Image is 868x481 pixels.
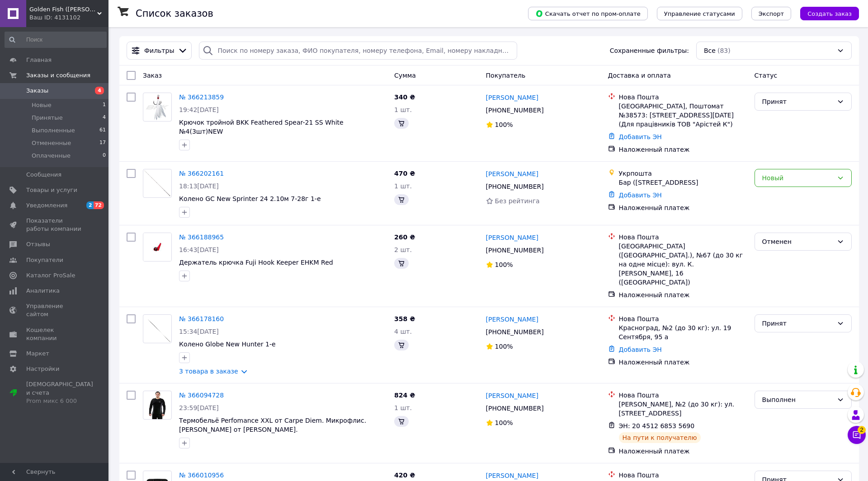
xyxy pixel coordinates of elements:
[394,182,412,190] span: 1 шт.
[179,195,321,202] a: Колено GC New Sprinter 24 2.10м 7-28г 1-е
[394,392,415,399] span: 824 ₴
[848,426,866,444] button: Чат с покупателем2
[800,7,859,20] button: Создать заказ
[32,126,75,135] span: Выполненные
[394,472,415,479] span: 420 ₴
[619,358,747,367] div: Наложенный платеж
[103,114,106,122] span: 4
[179,404,219,411] span: 23:59[DATE]
[486,391,538,400] a: [PERSON_NAME]
[486,169,538,178] a: [PERSON_NAME]
[762,97,833,107] div: Принят
[5,32,107,48] input: Поиск
[394,93,415,101] span: 340 ₴
[762,395,833,405] div: Выполнен
[103,152,106,160] span: 0
[26,171,61,179] span: Сообщения
[179,417,366,433] span: Термобельё Perfomance XXL от Carpe Diem. Микрофлис. [PERSON_NAME] от [PERSON_NAME].
[619,471,747,480] div: Нова Пошта
[26,201,67,210] span: Уведомления
[26,365,59,373] span: Настройки
[103,101,106,109] span: 1
[143,233,172,262] a: Фото товару
[486,471,538,480] a: [PERSON_NAME]
[179,328,219,335] span: 15:34[DATE]
[619,102,747,129] div: [GEOGRAPHIC_DATA], Поштомат №38573: [STREET_ADDRESS][DATE] (Для працівників ТОВ "Арістей К")
[759,10,784,17] span: Экспорт
[619,432,701,443] div: На пути к получателю
[619,203,747,212] div: Наложенный платеж
[484,180,546,193] div: [PHONE_NUMBER]
[99,126,106,135] span: 61
[143,233,171,261] img: Фото товару
[717,47,731,54] span: (83)
[86,201,94,209] span: 2
[179,233,224,241] a: № 366188965
[143,391,172,420] a: Фото товару
[26,271,75,280] span: Каталог ProSale
[179,315,224,322] a: № 366178160
[791,9,859,17] a: Создать заказ
[29,5,97,14] span: Golden Fish (Голден Фиш)
[26,87,48,95] span: Заказы
[32,101,52,109] span: Новые
[26,287,60,295] span: Аналитика
[136,8,213,19] h1: Список заказов
[144,46,174,55] span: Фильтры
[394,246,412,253] span: 2 шт.
[95,87,104,94] span: 4
[143,314,172,343] a: Фото товару
[486,93,538,102] a: [PERSON_NAME]
[179,341,276,348] a: Колено Globe New Hunter 1-е
[394,170,415,177] span: 470 ₴
[32,139,71,147] span: Отмененные
[394,72,416,79] span: Сумма
[26,350,49,358] span: Маркет
[619,422,695,430] span: ЭН: 20 4512 6853 5690
[143,72,162,79] span: Заказ
[610,46,689,55] span: Сохраненные фильтры:
[495,121,513,128] span: 100%
[143,93,172,121] a: Фото товару
[619,169,747,178] div: Укрпошта
[619,233,747,242] div: Нова Пошта
[762,173,833,183] div: Новый
[179,259,333,266] span: Держатель крючка Fuji Hook Keeper EHKM Red
[179,106,219,113] span: 19:42[DATE]
[394,233,415,241] span: 260 ₴
[486,315,538,324] a: [PERSON_NAME]
[26,217,84,233] span: Показатели работы компании
[26,397,93,405] div: Prom микс 6 000
[608,72,671,79] span: Доставка и оплата
[535,9,641,18] span: Скачать отчет по пром-оплате
[143,93,171,121] img: Фото товару
[484,326,546,338] div: [PHONE_NUMBER]
[495,197,540,205] span: Без рейтинга
[394,315,415,322] span: 358 ₴
[143,169,172,198] a: Фото товару
[495,343,513,350] span: 100%
[619,145,747,154] div: Наложенный платеж
[94,201,104,209] span: 72
[619,93,747,102] div: Нова Пошта
[619,346,662,353] a: Добавить ЭН
[619,314,747,323] div: Нова Пошта
[143,169,171,197] img: Фото товару
[179,246,219,253] span: 16:43[DATE]
[179,170,224,177] a: № 366202161
[495,419,513,426] span: 100%
[657,7,742,20] button: Управление статусами
[29,14,108,22] div: Ваш ID: 4131102
[484,244,546,257] div: [PHONE_NUMBER]
[179,93,224,101] a: № 366213859
[704,46,716,55] span: Все
[26,256,63,264] span: Покупатели
[495,261,513,268] span: 100%
[619,323,747,341] div: Красноград, №2 (до 30 кг): ул. 19 Сентября, 95 а
[394,106,412,113] span: 1 шт.
[484,402,546,415] div: [PHONE_NUMBER]
[199,42,517,60] input: Поиск по номеру заказа, ФИО покупателя, номеру телефона, Email, номеру накладной
[26,302,84,318] span: Управление сайтом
